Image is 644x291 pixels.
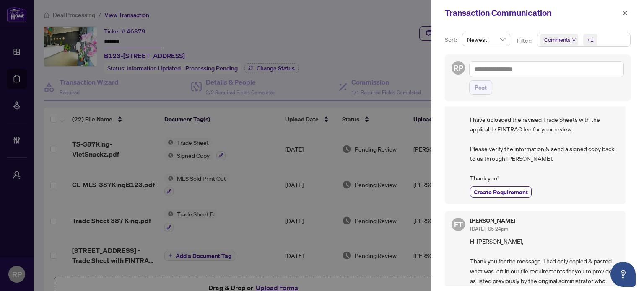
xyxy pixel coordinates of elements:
span: FT [454,219,463,230]
button: Open asap [610,262,636,287]
button: Post [469,80,492,95]
span: Good evening both, I have uploaded the revised Trade Sheets with the applicable FINTRAC fee for y... [470,95,619,183]
span: RP [454,62,463,74]
span: Comments [540,34,578,46]
p: Sort: [445,35,459,44]
h5: [PERSON_NAME] [470,218,515,224]
span: Create Requirement [474,188,528,196]
div: Transaction Communication [445,7,620,19]
button: Create Requirement [470,186,532,198]
div: +1 [587,36,594,44]
span: [DATE], 05:24pm [470,226,508,232]
p: Filter: [517,36,533,45]
span: Newest [467,33,505,46]
span: close [572,38,576,42]
span: close [622,10,628,16]
span: Comments [544,36,570,44]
